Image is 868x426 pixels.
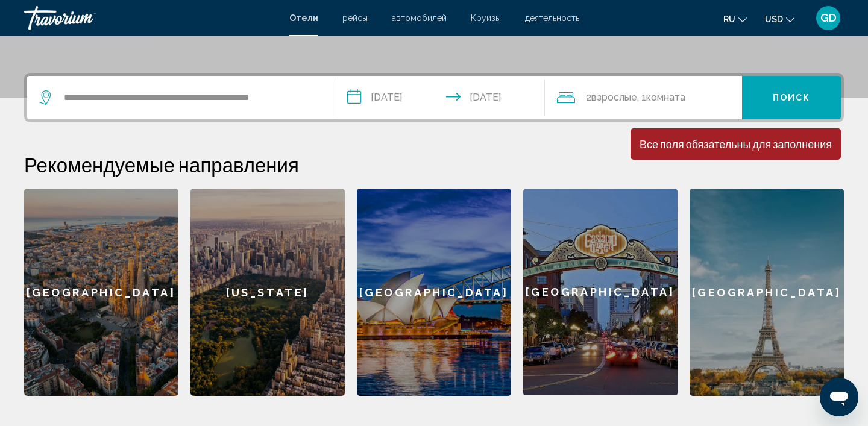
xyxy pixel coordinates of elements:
span: Поиск [773,93,811,103]
span: Комната [646,92,685,103]
button: Travelers: 2 adults, 0 children [545,76,743,119]
span: ru [723,14,735,24]
a: [GEOGRAPHIC_DATA] [357,189,511,396]
span: GD [820,12,837,24]
button: Change language [723,10,747,28]
button: Поиск [742,76,841,119]
div: [GEOGRAPHIC_DATA] [523,189,678,395]
a: Круизы [471,13,501,23]
a: [US_STATE] [190,189,345,396]
span: USD [765,14,783,24]
a: Отели [289,13,318,23]
a: [GEOGRAPHIC_DATA] [690,189,844,396]
a: деятельность [525,13,579,23]
div: Search widget [27,76,841,119]
span: 2 [586,89,637,106]
span: , 1 [637,89,685,106]
a: Travorium [24,6,277,30]
a: [GEOGRAPHIC_DATA] [24,189,178,396]
h2: Рекомендуемые направления [24,152,844,177]
a: автомобилей [392,13,447,23]
a: [GEOGRAPHIC_DATA] [523,189,678,396]
div: Все поля обязательны для заполнения [640,137,832,151]
button: User Menu [813,5,844,31]
span: Взрослые [591,92,637,103]
button: Check-in date: Sep 18, 2025 Check-out date: Sep 25, 2025 [335,76,545,119]
a: рейсы [342,13,368,23]
iframe: Кнопка запуска окна обмена сообщениями [820,378,858,416]
button: Change currency [765,10,794,28]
